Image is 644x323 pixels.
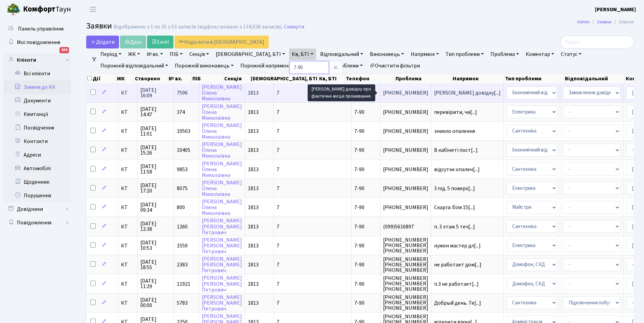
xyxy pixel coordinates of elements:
a: [PERSON_NAME][PERSON_NAME]Петрович [202,236,242,255]
span: Скарга: біля 15[...] [434,204,475,211]
span: Добрый день. Те[...] [434,299,481,307]
th: Дії [87,74,116,83]
span: КТ [121,128,135,134]
a: Секція [187,48,212,60]
span: [PHONE_NUMBER] [383,128,428,134]
span: 7-90 [354,223,364,230]
span: КТ [121,281,135,287]
a: [PERSON_NAME]ОленаМиколаївна [202,122,242,141]
span: [PHONE_NUMBER] [383,186,428,191]
a: Посвідчення [3,121,71,135]
a: ПІБ [167,48,185,60]
span: КТ [121,205,135,210]
span: [DATE] 15:26 [140,145,171,156]
span: 7596 [177,89,188,97]
span: п. 3 этаж 5 теч[...] [434,223,475,230]
div: Відображено з 1 по 25 з 53 записів (відфільтровано з 134,028 записів). [114,24,283,30]
a: [PERSON_NAME][PERSON_NAME]Петрович [202,217,242,236]
button: Переключити навігацію [85,4,101,15]
nav: breadcrumb [567,15,644,29]
span: [DATE] 09:34 [140,202,171,213]
span: 1260 [177,223,188,230]
li: Список [612,18,634,26]
b: Комфорт [23,4,55,15]
th: Проблема [395,74,452,83]
span: [DATE] 18:55 [140,259,171,270]
a: Excel [147,36,173,48]
a: Очистити фільтри [367,60,423,72]
span: перевірити, чи[...] [434,108,477,116]
span: 7-90 [354,185,364,192]
span: 7-90 [354,146,364,154]
span: 10503 [177,127,190,135]
a: Порушення [3,189,71,202]
span: 9853 [177,166,188,173]
span: [PHONE_NUMBER] [383,167,428,172]
span: відсутнє опален[...] [434,166,480,173]
th: ПІБ [192,74,224,83]
span: 7-90 [354,127,364,135]
span: Додати [91,38,115,46]
a: [PERSON_NAME]ОленаМиколаївна [202,141,242,160]
a: № вх. [144,48,166,60]
span: КТ [121,224,135,229]
span: КТ [121,186,135,191]
span: Таун [23,4,71,15]
span: Панель управління [18,25,64,33]
span: КТ [121,90,135,96]
th: Тип проблеми [504,74,564,83]
span: [PHONE_NUMBER] [PHONE_NUMBER] [PHONE_NUMBER] [383,295,428,311]
span: нужен мастер дл[...] [434,242,481,249]
span: 7 [277,280,279,288]
a: [PERSON_NAME][PERSON_NAME]Петрович [202,294,242,312]
span: КТ [121,300,135,306]
span: 1813 [248,223,259,230]
a: Додати [86,36,119,48]
a: Відповідальний [317,48,366,60]
div: [PERSON_NAME] довідку про фактичне місце проживання. [308,84,375,101]
a: Клієнти [3,53,71,67]
span: 7 [277,185,279,192]
span: не работает дом[...] [434,261,481,268]
span: 1813 [248,108,259,116]
span: 1813 [248,204,259,211]
span: [DATE] 11:58 [140,164,171,175]
span: [DATE] 10:53 [140,240,171,251]
span: 7 [277,108,279,116]
a: [DEMOGRAPHIC_DATA], БТІ [213,48,288,60]
span: 7 [277,299,279,307]
span: 1813 [248,280,259,288]
span: 5783 [177,299,188,307]
a: Контакти [3,135,71,148]
span: КТ [121,262,135,267]
span: 7 [277,146,279,154]
span: 11921 [177,280,190,288]
a: Період [98,48,124,60]
input: Пошук... [560,36,634,48]
span: КТ [121,167,135,172]
th: Створено [134,74,168,83]
a: Заявки [597,18,612,25]
a: Admin [577,18,590,25]
a: Заявки до КК [3,80,71,94]
a: Напрямок [408,48,442,60]
a: Порожній виконавець [172,60,236,72]
span: 7-90 [354,261,364,268]
a: Квитанції [3,107,71,121]
th: № вх. [168,74,191,83]
span: [PHONE_NUMBER] [PHONE_NUMBER] [PHONE_NUMBER] [383,276,428,292]
span: [DATE] 17:20 [140,183,171,194]
span: 1813 [248,89,259,97]
a: Порожній напрямок [238,60,295,72]
a: ЖК [125,48,143,60]
span: 1813 [248,185,259,192]
span: [PHONE_NUMBER] [383,109,428,115]
span: 1813 [248,127,259,135]
th: Телефон [345,74,395,83]
a: Мої повідомлення639 [3,36,71,49]
span: [DATE] 00:00 [140,297,171,308]
th: Кв, БТІ [318,74,345,83]
span: КТ [121,147,135,153]
span: В кабінеті пост[...] [434,146,478,154]
span: 1813 [248,146,259,154]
